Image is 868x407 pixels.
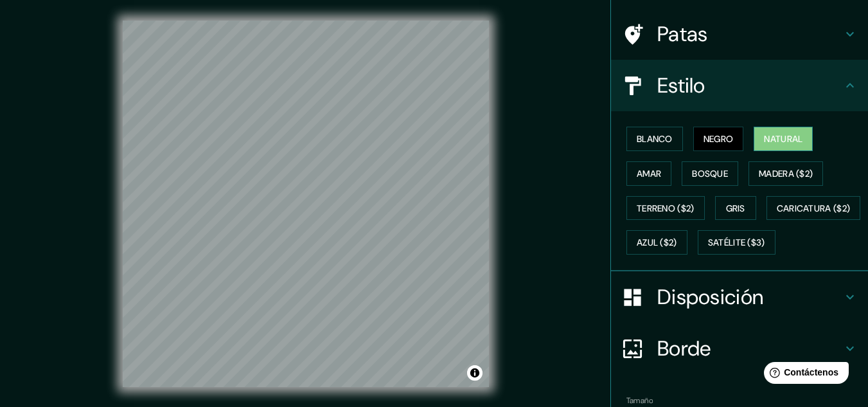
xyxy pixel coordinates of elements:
button: Activar o desactivar atribución [467,365,483,381]
button: Satélite ($3) [698,230,775,255]
font: Terreno ($2) [637,203,695,214]
div: Estilo [611,60,868,111]
font: Amar [637,168,661,179]
button: Azul ($2) [626,230,687,255]
font: Estilo [657,72,705,99]
font: Caricatura ($2) [777,203,851,214]
button: Terreno ($2) [626,196,705,221]
button: Madera ($2) [748,161,823,186]
font: Satélite ($3) [708,237,765,249]
button: Natural [754,127,813,151]
font: Natural [764,133,802,145]
canvas: Mapa [123,21,489,387]
button: Bosque [682,161,738,186]
div: Borde [611,323,868,374]
font: Bosque [692,168,728,179]
font: Negro [704,133,734,145]
font: Patas [657,21,708,48]
button: Caricatura ($2) [766,196,861,221]
button: Negro [693,127,744,151]
div: Patas [611,8,868,60]
font: Tamaño [626,395,653,406]
font: Gris [726,203,745,214]
font: Madera ($2) [759,168,813,179]
font: Borde [657,335,711,362]
font: Disposición [657,284,763,311]
iframe: Lanzador de widgets de ayuda [754,357,854,393]
div: Disposición [611,271,868,323]
button: Blanco [626,127,683,151]
button: Gris [715,196,756,221]
font: Azul ($2) [637,237,677,249]
font: Blanco [637,133,673,145]
button: Amar [626,161,671,186]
